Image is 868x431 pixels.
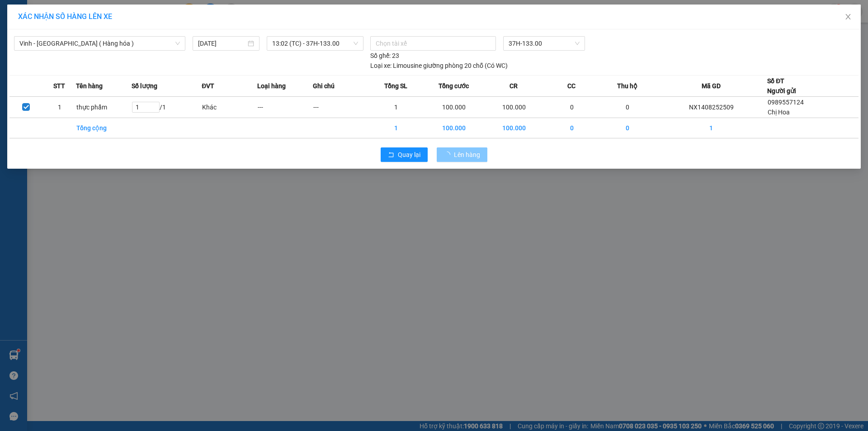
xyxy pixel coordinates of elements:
[370,61,392,71] span: Loại xe:
[655,118,767,138] td: 1
[398,150,420,160] span: Quay lại
[53,81,65,91] span: STT
[202,97,257,118] td: Khác
[370,61,508,71] div: Limousine giường phòng 20 chỗ (Có WC)
[544,118,599,138] td: 0
[599,118,655,138] td: 0
[76,118,132,138] td: Tổng cộng
[484,118,544,138] td: 100.000
[509,81,518,91] span: CR
[454,150,480,160] span: Lên hàng
[313,81,335,91] span: Ghi chú
[76,81,103,91] span: Tên hàng
[257,81,286,91] span: Loại hàng
[370,51,399,61] div: 23
[132,97,202,118] td: / 1
[370,51,391,61] span: Số ghế:
[272,37,358,50] span: 13:02 (TC) - 37H-133.00
[702,81,721,91] span: Mã GD
[368,97,424,118] td: 1
[19,37,180,50] span: Vinh - Hà Nội ( Hàng hóa )
[257,97,313,118] td: ---
[617,81,637,91] span: Thu hộ
[768,109,790,116] span: Chị Hoa
[25,7,90,37] strong: CHUYỂN PHÁT NHANH AN PHÚ QUÝ
[599,97,655,118] td: 0
[388,152,394,159] span: rollback
[437,147,487,162] button: Lên hàng
[835,5,861,30] button: Close
[43,97,76,118] td: 1
[544,97,599,118] td: 0
[18,12,112,21] span: XÁC NHẬN SỐ HÀNG LÊN XE
[424,97,484,118] td: 100.000
[444,152,454,158] span: loading
[76,97,132,118] td: thực phẩm
[368,118,424,138] td: 1
[844,13,852,20] span: close
[768,99,804,106] span: 0989557124
[132,81,157,91] span: Số lượng
[5,49,21,94] img: logo
[655,97,767,118] td: NX1408252509
[439,81,469,91] span: Tổng cước
[424,118,484,138] td: 100.000
[381,147,428,162] button: rollbackQuay lại
[767,76,796,96] div: Số ĐT Người gửi
[313,97,368,118] td: ---
[567,81,576,91] span: CC
[202,81,214,91] span: ĐVT
[484,97,544,118] td: 100.000
[198,38,246,48] input: 14/08/2025
[509,37,579,50] span: 37H-133.00
[22,38,91,69] span: [GEOGRAPHIC_DATA], [GEOGRAPHIC_DATA] ↔ [GEOGRAPHIC_DATA]
[384,81,407,91] span: Tổng SL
